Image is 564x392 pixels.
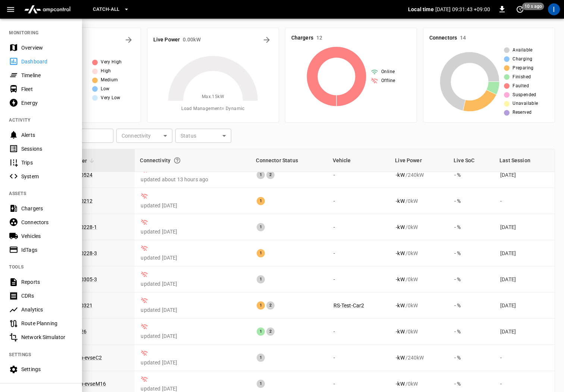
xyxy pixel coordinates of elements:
div: profile-icon [548,3,560,15]
div: IdTags [21,246,73,254]
div: Reports [21,278,73,286]
button: set refresh interval [514,3,526,15]
div: Fleet [21,85,73,93]
div: Settings [21,366,73,373]
div: System [21,173,73,180]
div: Route Planning [21,320,73,327]
span: Catch-all [93,5,119,14]
div: Alerts [21,131,73,139]
div: Chargers [21,205,73,212]
p: [DATE] 09:31:43 +09:00 [435,6,490,13]
div: CDRs [21,292,73,300]
div: Timeline [21,72,73,79]
div: Energy [21,99,73,107]
div: Dashboard [21,58,73,65]
div: Vehicles [21,232,73,240]
div: Analytics [21,306,73,313]
div: Network Simulator [21,333,73,341]
div: Connectors [21,219,73,226]
p: Local time [408,6,434,13]
div: Overview [21,44,73,51]
span: 10 s ago [522,3,544,10]
div: Trips [21,159,73,166]
div: Sessions [21,145,73,153]
img: ampcontrol.io logo [21,2,73,16]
